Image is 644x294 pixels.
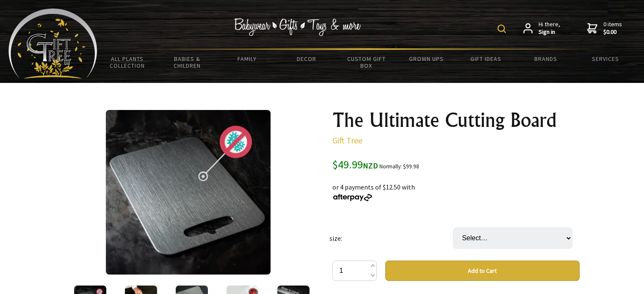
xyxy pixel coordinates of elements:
img: The Ultimate Cutting Board [106,110,271,275]
img: Babyware - Gifts - Toys and more... [8,8,97,79]
a: Decor [277,50,337,68]
a: Gift Tree [332,135,362,146]
td: size: [329,216,453,261]
a: Services [576,50,636,68]
span: Hi there, [539,21,560,36]
a: All Plants Collection [97,50,157,74]
button: Add to Cart [385,261,580,281]
a: Hi there,Sign in [523,21,560,36]
div: or 4 payments of $12.50 with [332,172,580,202]
a: Family [217,50,276,68]
span: NZD [363,161,378,170]
a: Custom Gift Box [337,50,396,74]
span: $49.99 [332,157,378,171]
img: Afterpay [332,194,373,201]
strong: Sign in [539,28,560,36]
a: 0 items$0.00 [587,21,622,36]
small: Normally: $99.98 [379,163,419,170]
strong: $0.00 [603,28,622,36]
img: product search [498,25,506,33]
a: Grown Ups [396,50,456,68]
a: Gift Ideas [456,50,516,68]
a: Babies & Children [157,50,217,74]
h1: The Ultimate Cutting Board [332,110,580,130]
a: Brands [516,50,576,68]
img: Babywear - Gifts - Toys & more [234,18,361,36]
span: 0 items [603,20,622,36]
